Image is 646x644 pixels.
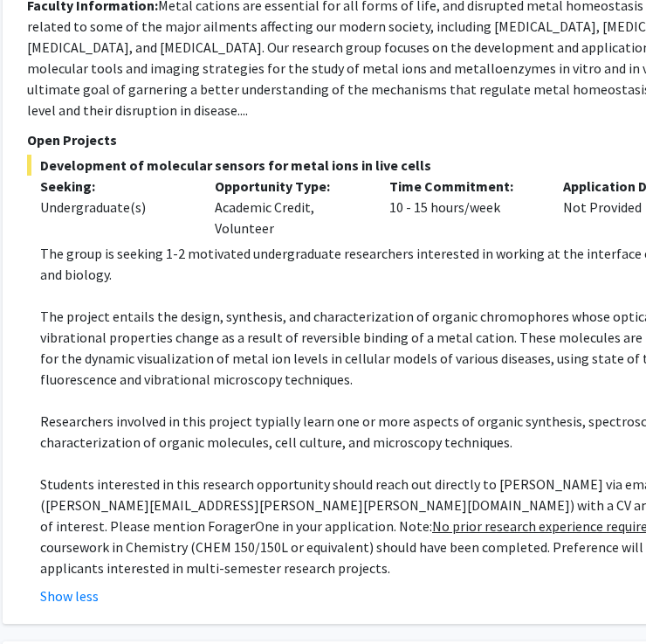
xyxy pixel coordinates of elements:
[389,176,538,197] p: Time Commitment:
[376,176,551,239] div: 10 - 15 hours/week
[40,197,189,218] div: Undergraduate(s)
[40,176,189,197] p: Seeking:
[215,176,363,197] p: Opportunity Type:
[202,176,376,239] div: Academic Credit, Volunteer
[13,565,74,631] iframe: Chat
